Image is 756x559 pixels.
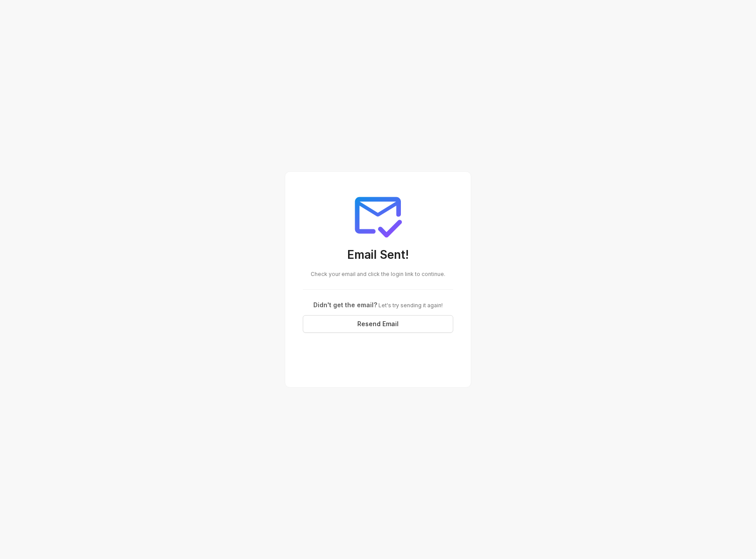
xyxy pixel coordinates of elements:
button: Resend Email [303,315,453,333]
span: Didn't get the email? [313,301,377,309]
h3: Email Sent! [303,247,453,264]
span: Resend Email [357,319,399,329]
span: Check your email and click the login link to continue. [311,271,445,277]
span: Let's try sending it again! [377,302,443,309]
